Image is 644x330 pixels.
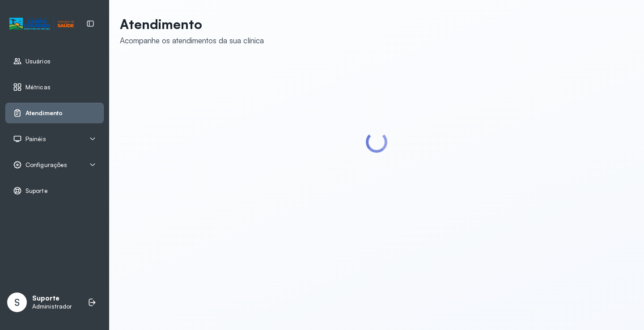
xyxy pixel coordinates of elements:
a: Métricas [13,83,96,92]
span: Suporte [25,187,48,195]
span: Painéis [25,135,46,143]
span: Atendimento [25,109,63,117]
p: Suporte [32,294,72,303]
p: Atendimento [120,16,264,32]
span: Configurações [25,161,67,169]
a: Atendimento [13,109,96,117]
span: Usuários [25,58,51,65]
a: Usuários [13,57,96,66]
p: Administrador [32,303,72,310]
div: Acompanhe os atendimentos da sua clínica [120,36,264,45]
span: Métricas [25,84,51,91]
img: Logotipo do estabelecimento [9,17,74,31]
